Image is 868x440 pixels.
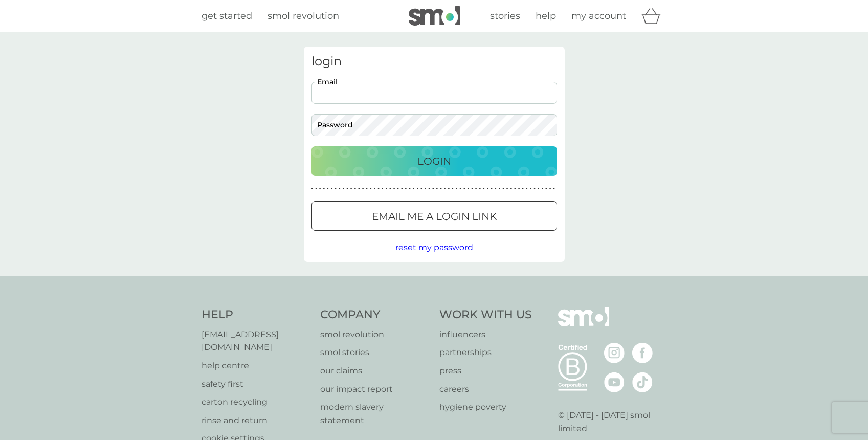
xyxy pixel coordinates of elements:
a: safety first [202,378,310,391]
p: ● [385,186,387,191]
p: ● [510,186,512,191]
span: help [536,10,556,21]
span: reset my password [395,243,473,252]
p: ● [354,186,356,191]
p: ● [428,186,430,191]
p: ● [541,186,543,191]
a: stories [490,9,520,24]
span: stories [490,10,520,21]
p: ● [479,186,481,191]
p: ● [533,186,536,191]
p: ● [335,186,337,191]
p: ● [448,186,450,191]
p: Email me a login link [372,208,497,225]
p: ● [468,186,470,191]
span: smol revolution [268,10,339,21]
p: ● [397,186,399,191]
p: ● [495,186,497,191]
a: hygiene poverty [439,401,532,414]
p: ● [405,186,407,191]
p: ● [339,186,341,191]
p: ● [425,186,427,191]
p: ● [436,186,438,191]
p: ● [452,186,454,191]
p: Login [417,153,451,169]
p: ● [522,186,524,191]
p: ● [382,186,384,191]
img: smol [409,6,460,26]
img: visit the smol Tiktok page [632,372,653,392]
p: ● [366,186,368,191]
p: © [DATE] - [DATE] smol limited [558,409,667,435]
img: visit the smol Facebook page [632,343,653,363]
p: ● [545,186,547,191]
p: ● [346,186,348,191]
span: get started [202,10,252,21]
a: press [439,364,532,378]
h3: login [311,54,557,69]
p: ● [538,186,540,191]
p: ● [315,186,317,191]
p: ● [514,186,516,191]
a: smol revolution [268,9,339,24]
p: ● [459,186,461,191]
p: ● [370,186,372,191]
p: ● [377,186,380,191]
h4: Help [202,307,310,323]
h4: Company [320,307,429,323]
p: ● [456,186,458,191]
a: smol revolution [320,328,429,341]
a: partnerships [439,346,532,359]
p: ● [331,186,333,191]
p: ● [487,186,489,191]
div: basket [641,6,667,26]
p: ● [549,186,551,191]
p: ● [401,186,403,191]
p: ● [413,186,415,191]
p: ● [499,186,501,191]
p: ● [374,186,376,191]
p: ● [432,186,434,191]
p: ● [530,186,532,191]
p: ● [444,186,446,191]
img: smol [558,307,609,342]
a: modern slavery statement [320,401,429,427]
a: [EMAIL_ADDRESS][DOMAIN_NAME] [202,328,310,354]
p: ● [343,186,345,191]
p: ● [475,186,477,191]
p: ● [389,186,391,191]
p: ● [526,186,528,191]
p: ● [471,186,473,191]
p: ● [327,186,329,191]
p: ● [553,186,555,191]
a: help [536,9,556,24]
p: ● [518,186,520,191]
a: our claims [320,364,429,378]
p: smol stories [320,346,429,359]
p: careers [439,383,532,396]
p: ● [440,186,442,191]
p: ● [311,186,314,191]
p: ● [362,186,364,191]
p: ● [491,186,493,191]
p: ● [358,186,360,191]
button: Email me a login link [311,201,557,231]
img: visit the smol Instagram page [604,343,625,363]
p: ● [502,186,504,191]
a: get started [202,9,252,24]
h4: Work With Us [439,307,532,323]
p: carton recycling [202,395,310,409]
span: my account [571,10,626,21]
p: ● [350,186,352,191]
p: ● [393,186,395,191]
a: our impact report [320,383,429,396]
p: ● [319,186,321,191]
a: help centre [202,359,310,372]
